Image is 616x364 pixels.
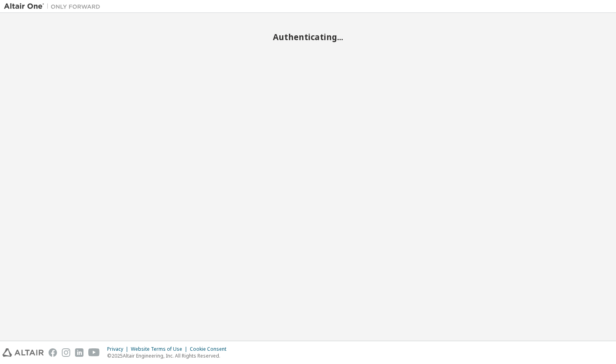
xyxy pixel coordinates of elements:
p: © 2025 Altair Engineering, Inc. All Rights Reserved. [107,352,231,359]
img: facebook.svg [49,348,57,357]
div: Website Terms of Use [131,346,190,352]
img: linkedin.svg [75,348,83,357]
div: Privacy [107,346,131,352]
img: altair_logo.svg [2,348,44,357]
img: instagram.svg [62,348,70,357]
h2: Authenticating... [4,32,612,42]
div: Cookie Consent [190,346,231,352]
img: youtube.svg [88,348,100,357]
img: Altair One [4,2,104,10]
